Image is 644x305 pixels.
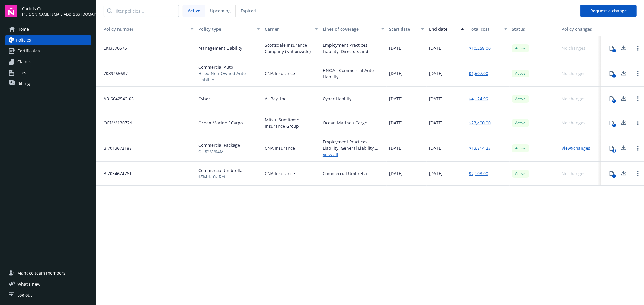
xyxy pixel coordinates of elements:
div: 1 [612,99,616,103]
span: [DATE] [389,45,403,51]
span: 7039255687 [99,70,128,77]
span: [DATE] [429,170,443,177]
a: $4,124.99 [469,96,488,102]
span: Cyber [198,96,210,102]
button: Lines of coverage [320,22,387,36]
div: Start date [389,26,418,32]
span: GL $2M/$4M [198,148,240,155]
div: Log out [17,290,32,300]
a: $10,258.00 [469,45,491,51]
span: Scottsdale Insurance Company (Nationwide) [265,42,318,55]
a: Open options [634,145,642,152]
span: What ' s new [17,281,40,287]
a: Manage team members [5,268,91,278]
span: Manage team members [17,268,66,278]
span: EKI3570575 [99,45,127,51]
span: Files [17,68,26,77]
button: Carrier [262,22,320,36]
span: Active [514,146,527,151]
button: Policy type [196,22,262,36]
div: Total cost [469,26,501,32]
span: At-Bay, Inc. [265,96,287,102]
button: 1 [606,168,618,180]
span: [DATE] [429,120,443,126]
input: Filter policies... [104,5,179,17]
button: 1 [606,68,618,80]
span: Claims [17,57,31,67]
span: Active [188,8,200,14]
div: Policy changes [562,26,598,32]
a: $2,103.00 [469,170,488,177]
span: [DATE] [429,96,443,102]
span: Active [514,96,527,102]
button: Caddis Co.[PERSON_NAME][EMAIL_ADDRESS][DOMAIN_NAME] [22,5,91,17]
span: CNA Insurance [265,170,295,177]
button: Policy changes [559,22,601,36]
a: $1,607.00 [469,70,488,77]
span: Ocean Marine / Cargo [198,120,243,126]
span: B 7013672188 [99,145,132,151]
span: CNA Insurance [265,145,295,151]
button: Start date [387,22,427,36]
span: Active [514,71,527,76]
div: Commercial Umbrella [323,170,367,177]
span: Active [514,46,527,51]
a: Open options [634,119,642,127]
button: End date [427,22,466,36]
button: 1 [606,42,618,54]
a: Open options [634,45,642,52]
span: [DATE] [429,145,443,151]
div: Toggle SortBy [99,26,187,32]
span: [DATE] [429,70,443,77]
div: Carrier [265,26,311,32]
div: 1 [612,124,616,127]
div: Policy number [99,26,187,32]
span: [DATE] [389,170,403,177]
a: Open options [634,70,642,77]
div: No changes [562,120,586,126]
span: Active [514,120,527,126]
a: Open options [634,170,642,177]
div: No changes [562,70,586,77]
div: No changes [562,96,586,102]
div: 1 [612,174,616,178]
span: [DATE] [389,96,403,102]
button: 1 [606,93,618,105]
a: View all [323,151,384,158]
a: Claims [5,57,91,67]
div: Employment Practices Liability, Directors and Officers [323,42,384,55]
div: No changes [562,170,586,177]
span: [DATE] [389,70,403,77]
a: $23,400.00 [469,120,491,126]
span: Commercial Auto [198,64,260,70]
a: Certificates [5,46,91,56]
div: 13 [612,149,616,152]
div: 1 [612,49,616,52]
div: 1 [612,74,616,78]
span: Management Liability [198,45,242,51]
span: [DATE] [389,120,403,126]
a: Home [5,24,91,34]
div: Policy type [198,26,253,32]
button: 13 [606,142,618,154]
span: B 7034674761 [99,170,132,177]
a: Billing [5,79,91,88]
span: Commercial Package [198,142,240,148]
button: What's new [5,281,50,287]
span: $5M $10k Ret. [198,174,242,180]
div: Employment Practices Liability, General Liability, Commercial Property, Commercial Inland Marine [323,139,384,151]
a: Policies [5,35,91,45]
span: Billing [17,79,30,88]
div: Lines of coverage [323,26,378,32]
span: Hired Non-Owned Auto Liability [198,70,260,83]
span: Caddis Co. [22,5,91,12]
span: [DATE] [429,45,443,51]
span: Certificates [17,46,40,56]
span: Expired [241,8,256,14]
div: No changes [562,45,586,51]
button: Total cost [466,22,510,36]
button: Request a change [580,5,637,17]
span: OCMM130724 [99,120,132,126]
span: [PERSON_NAME][EMAIL_ADDRESS][DOMAIN_NAME] [22,12,91,17]
span: Upcoming [210,8,231,14]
